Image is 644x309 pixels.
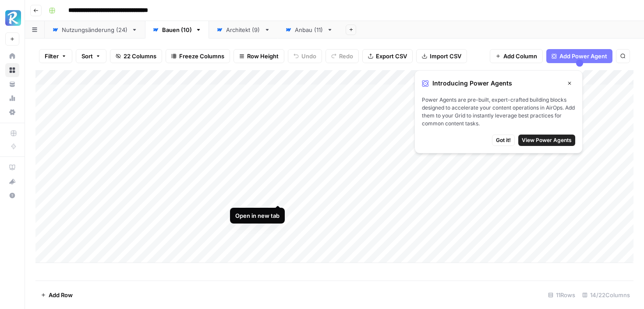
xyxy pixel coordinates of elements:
[518,135,575,146] button: View Power Agents
[5,49,19,63] a: Home
[179,52,224,60] span: Freeze Columns
[545,288,579,302] div: 11 Rows
[166,49,230,63] button: Freeze Columns
[422,78,575,89] div: Introducing Power Agents
[39,49,72,63] button: Filter
[145,21,209,39] a: Bauen (10)
[5,105,19,119] a: Settings
[81,52,93,60] span: Sort
[5,63,19,77] a: Browse
[288,49,322,63] button: Undo
[62,25,128,34] div: Nutzungsänderung (24)
[110,49,162,63] button: 22 Columns
[76,49,106,63] button: Sort
[522,136,572,144] span: View Power Agents
[339,52,353,60] span: Redo
[490,49,543,63] button: Add Column
[422,96,575,128] span: Power Agents are pre-built, expert-crafted building blocks designed to accelerate your content op...
[45,21,145,39] a: Nutzungsänderung (24)
[430,52,461,60] span: Import CSV
[5,77,19,91] a: Your Data
[209,21,278,39] a: Architekt (9)
[5,10,21,26] img: Radyant Logo
[295,25,323,34] div: Anbau (11)
[49,291,73,299] span: Add Row
[5,160,19,174] a: AirOps Academy
[35,288,78,302] button: Add Row
[546,49,612,63] button: Add Power Agent
[124,52,156,60] span: 22 Columns
[235,211,280,220] div: Open in new tab
[559,52,607,60] span: Add Power Agent
[326,49,359,63] button: Redo
[5,174,19,188] button: What's new?
[301,52,316,60] span: Undo
[6,175,19,188] div: What's new?
[234,49,284,63] button: Row Height
[278,21,340,39] a: Anbau (11)
[376,52,407,60] span: Export CSV
[162,25,192,34] div: Bauen (10)
[579,288,633,302] div: 14/22 Columns
[45,52,59,60] span: Filter
[416,49,467,63] button: Import CSV
[503,52,537,60] span: Add Column
[496,136,511,144] span: Got it!
[226,25,261,34] div: Architekt (9)
[362,49,413,63] button: Export CSV
[247,52,279,60] span: Row Height
[5,91,19,105] a: Usage
[5,188,19,202] button: Help + Support
[5,7,19,29] button: Workspace: Radyant
[492,135,515,146] button: Got it!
